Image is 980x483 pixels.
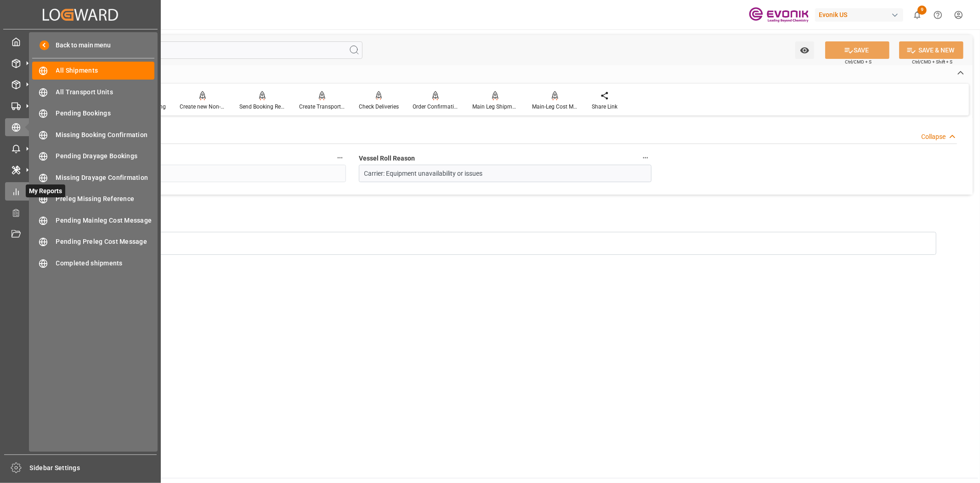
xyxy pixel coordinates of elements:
button: open menu [795,41,814,59]
span: Preleg Missing Reference [56,194,155,204]
img: Evonik-brand-mark-Deep-Purple-RGB.jpeg_1700498283.jpeg [749,7,809,23]
a: Pending Preleg Cost Message [32,233,154,251]
span: Sidebar Settings [30,463,157,473]
a: Missing Drayage Confirmation [32,168,154,186]
div: Main Leg Shipment [472,103,518,111]
span: All Transport Units [56,87,155,97]
div: Share Link [592,103,617,111]
a: Preleg Missing Reference [32,190,154,208]
span: 9 [918,6,927,15]
button: SAVE & NEW [899,41,963,59]
span: Pending Mainleg Cost Message [56,216,155,225]
div: Send Booking Request To ABS [239,103,285,111]
span: Pending Preleg Cost Message [56,237,155,247]
button: Vessel Roll Reason [640,152,651,164]
input: Search Fields [42,41,363,59]
a: Document Management [5,225,156,243]
span: Missing Drayage Confirmation [56,173,155,183]
button: Evonik US [815,6,907,23]
div: Order Confirmation [413,103,459,111]
div: Check Deliveries [359,103,399,111]
span: Back to main menu [49,40,111,50]
span: Pending Bookings [56,109,155,118]
span: All Shipments [56,66,155,75]
a: My Cockpit [5,33,156,51]
button: show 9 new notifications [907,5,928,25]
a: Pending Bookings [32,104,154,122]
span: Vessel Roll Reason [359,154,415,163]
a: All Transport Units [32,83,154,101]
span: Ctrl/CMD + S [845,58,872,65]
span: My Reports [26,184,65,197]
span: Pending Drayage Bookings [56,151,155,161]
a: Pending Drayage Bookings [32,147,154,165]
a: Transport Planner [5,204,156,222]
button: Help Center [928,5,948,25]
button: Vessel Roll Count [334,152,346,164]
a: All Shipments [32,62,154,80]
a: My ReportsMy Reports [5,182,156,200]
a: Pending Mainleg Cost Message [32,211,154,229]
div: Collapse [921,132,946,142]
div: Evonik US [815,8,903,22]
a: Completed shipments [32,254,154,272]
span: Completed shipments [56,259,155,268]
button: SAVE [825,41,889,59]
div: Create new Non-Conformance [180,103,226,111]
span: Ctrl/CMD + Shift + S [912,58,952,65]
a: Missing Booking Confirmation [32,126,154,144]
div: Create Transport Unit [299,103,345,111]
div: Main-Leg Cost Message [532,103,578,111]
span: Missing Booking Confirmation [56,130,155,140]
